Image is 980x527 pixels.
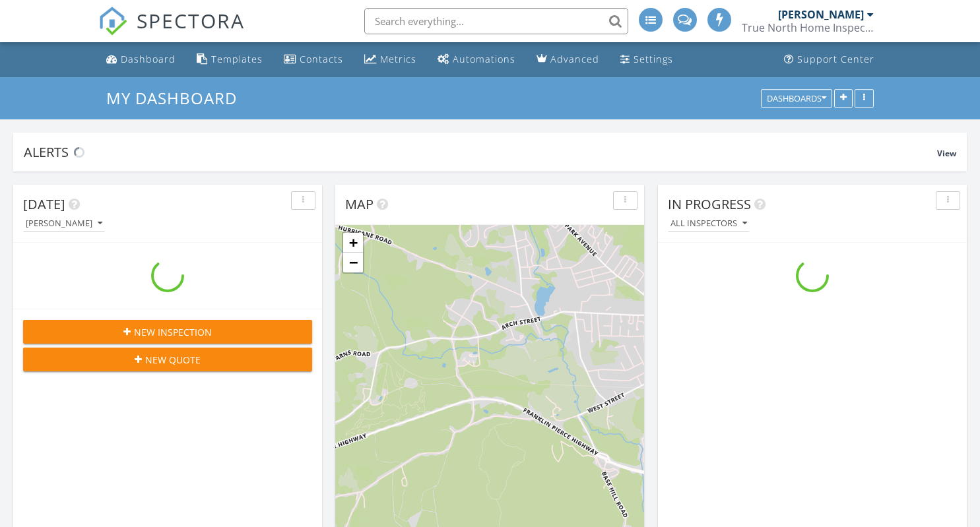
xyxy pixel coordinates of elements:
a: Dashboard [101,47,181,72]
span: View [937,148,956,159]
a: Zoom in [343,233,363,253]
a: Templates [191,47,268,72]
button: All Inspectors [668,215,750,233]
div: Alerts [24,143,937,161]
div: Dashboard [121,53,176,65]
a: SPECTORA [98,18,245,46]
a: Zoom out [343,253,363,272]
a: Settings [615,47,678,72]
a: Metrics [359,47,422,72]
button: New Inspection [23,320,312,344]
div: True North Home Inspection LLC [742,21,874,34]
a: Advanced [531,47,604,72]
a: Contacts [278,47,348,72]
div: Settings [634,53,673,65]
div: Contacts [300,53,343,65]
button: Dashboards [761,89,832,108]
a: My Dashboard [106,87,248,109]
a: Automations (Advanced) [432,47,521,72]
div: Dashboards [767,94,826,103]
div: Support Center [797,53,874,65]
div: Advanced [550,53,599,65]
div: [PERSON_NAME] [778,8,864,21]
button: New Quote [23,348,312,371]
div: [PERSON_NAME] [26,219,102,228]
span: In Progress [668,195,751,213]
span: New Quote [145,353,201,367]
div: All Inspectors [670,219,747,228]
img: The Best Home Inspection Software - Spectora [98,7,127,36]
span: [DATE] [23,195,65,213]
div: Templates [211,53,263,65]
span: Map [345,195,374,213]
input: Search everything... [364,8,628,34]
span: SPECTORA [137,7,245,34]
div: Automations [453,53,515,65]
a: Support Center [779,47,880,72]
button: [PERSON_NAME] [23,215,105,233]
div: Metrics [380,53,416,65]
span: New Inspection [134,325,212,339]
